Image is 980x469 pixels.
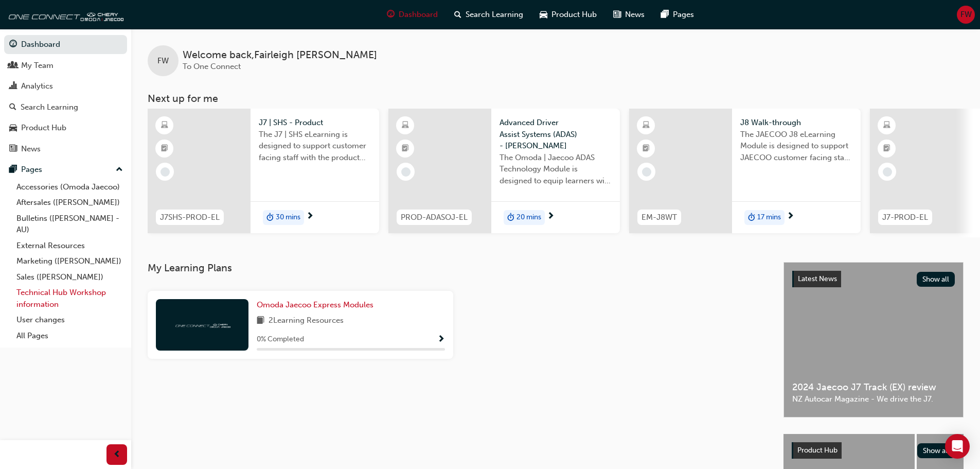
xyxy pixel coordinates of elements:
span: Dashboard [399,9,438,21]
span: car-icon [540,8,547,21]
h3: My Learning Plans [148,262,767,274]
span: booktick-icon [402,142,409,155]
span: learningRecordVerb_NONE-icon [161,167,170,177]
span: 17 mins [757,212,781,223]
a: pages-iconPages [653,4,702,25]
a: Product Hub [4,118,127,137]
button: Pages [4,160,127,179]
span: Product Hub [551,9,597,21]
div: Open Intercom Messenger [945,434,970,459]
span: FW [157,55,169,67]
a: Dashboard [4,35,127,54]
span: search-icon [9,103,16,112]
span: Advanced Driver Assist Systems (ADAS) - [PERSON_NAME] [500,117,612,152]
div: Product Hub [21,122,66,134]
span: 2 Learning Resources [269,315,344,327]
div: My Team [21,60,54,72]
a: J7SHS-PROD-ELJ7 | SHS - ProductThe J7 | SHS eLearning is designed to support customer facing staf... [148,109,379,233]
button: Show Progress [437,333,445,346]
a: Sales ([PERSON_NAME]) [12,269,127,285]
div: News [21,143,41,155]
a: search-iconSearch Learning [446,4,531,25]
span: booktick-icon [643,142,650,155]
a: Analytics [4,77,127,96]
span: 20 mins [516,212,541,223]
span: book-icon [257,315,264,327]
span: 2024 Jaecoo J7 Track (EX) review [792,381,955,393]
span: The Omoda | Jaecoo ADAS Technology Module is designed to equip learners with essential knowledge ... [500,152,612,187]
a: My Team [4,56,127,75]
span: people-icon [9,61,17,71]
span: chart-icon [9,82,17,91]
span: duration-icon [266,211,274,224]
span: EM-J8WT [642,212,677,223]
a: News [4,140,127,159]
span: learningResourceType_ELEARNING-icon [161,119,168,132]
span: duration-icon [748,211,755,224]
span: guage-icon [387,8,395,21]
span: NZ Autocar Magazine - We drive the J7. [792,393,955,405]
h3: Next up for me [131,93,980,105]
span: J7-PROD-EL [882,212,928,223]
button: Show all [917,272,955,287]
span: learningRecordVerb_NONE-icon [642,167,651,177]
span: The JAECOO J8 eLearning Module is designed to support JAECOO customer facing staff with the produ... [740,129,852,164]
span: car-icon [9,124,17,133]
a: Search Learning [4,98,127,117]
a: Bulletins ([PERSON_NAME] - AU) [12,211,127,238]
a: Latest NewsShow all2024 Jaecoo J7 Track (EX) reviewNZ Autocar Magazine - We drive the J7. [783,262,964,418]
span: Welcome back , Fairleigh [PERSON_NAME] [183,49,377,61]
a: Aftersales ([PERSON_NAME]) [12,195,127,211]
span: next-icon [547,212,555,221]
span: learningResourceType_ELEARNING-icon [402,119,409,132]
span: guage-icon [9,40,17,49]
span: learningResourceType_ELEARNING-icon [643,119,650,132]
a: guage-iconDashboard [379,4,446,25]
span: news-icon [613,8,621,21]
span: up-icon [116,163,123,177]
a: Product HubShow all [792,442,955,459]
a: Accessories (Omoda Jaecoo) [12,179,127,195]
span: prev-icon [113,448,121,461]
span: Latest News [798,274,837,283]
img: oneconnect [174,320,230,329]
button: DashboardMy TeamAnalyticsSearch LearningProduct HubNews [4,33,127,160]
span: Omoda Jaecoo Express Modules [257,300,373,309]
a: All Pages [12,328,127,344]
span: 0 % Completed [257,334,304,345]
a: car-iconProduct Hub [531,4,605,25]
button: FW [957,6,975,24]
img: oneconnect [5,4,123,25]
span: duration-icon [507,211,514,224]
div: Pages [21,164,42,176]
span: learningResourceType_ELEARNING-icon [883,119,890,132]
span: 30 mins [276,212,300,223]
span: booktick-icon [883,142,890,155]
div: Analytics [21,80,53,92]
a: news-iconNews [605,4,653,25]
span: pages-icon [9,165,17,175]
span: News [625,9,645,21]
span: pages-icon [661,8,669,21]
span: Search Learning [466,9,523,21]
span: J7 | SHS - Product [259,117,371,129]
a: Marketing ([PERSON_NAME]) [12,253,127,269]
span: news-icon [9,145,17,154]
a: PROD-ADASOJ-ELAdvanced Driver Assist Systems (ADAS) - [PERSON_NAME]The Omoda | Jaecoo ADAS Techno... [388,109,620,233]
span: booktick-icon [161,142,168,155]
a: EM-J8WTJ8 Walk-throughThe JAECOO J8 eLearning Module is designed to support JAECOO customer facin... [629,109,861,233]
span: Show Progress [437,335,445,344]
span: Pages [673,9,694,21]
a: External Resources [12,238,127,254]
span: next-icon [787,212,794,221]
span: J8 Walk-through [740,117,852,129]
a: User changes [12,312,127,328]
span: learningRecordVerb_NONE-icon [401,167,411,177]
span: The J7 | SHS eLearning is designed to support customer facing staff with the product and sales in... [259,129,371,164]
span: learningRecordVerb_NONE-icon [883,167,892,177]
span: FW [960,9,972,21]
a: Latest NewsShow all [792,271,955,287]
span: Product Hub [797,446,838,455]
span: To One Connect [183,62,241,71]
